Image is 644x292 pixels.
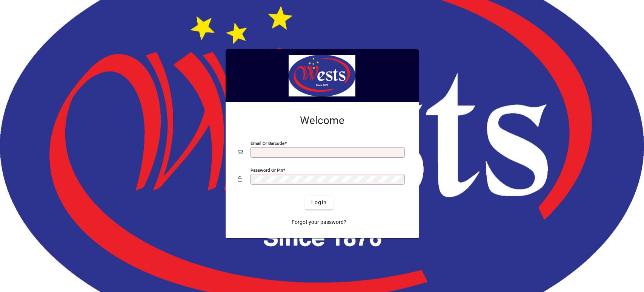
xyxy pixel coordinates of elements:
[292,218,346,226] span: Forgot your password?
[305,196,333,210] button: Login
[289,216,349,229] a: Forgot your password?
[238,114,407,127] h2: Welcome
[251,167,283,172] mat-label: Password or Pin
[251,140,284,146] mat-label: Email or Barcode
[311,199,327,207] span: Login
